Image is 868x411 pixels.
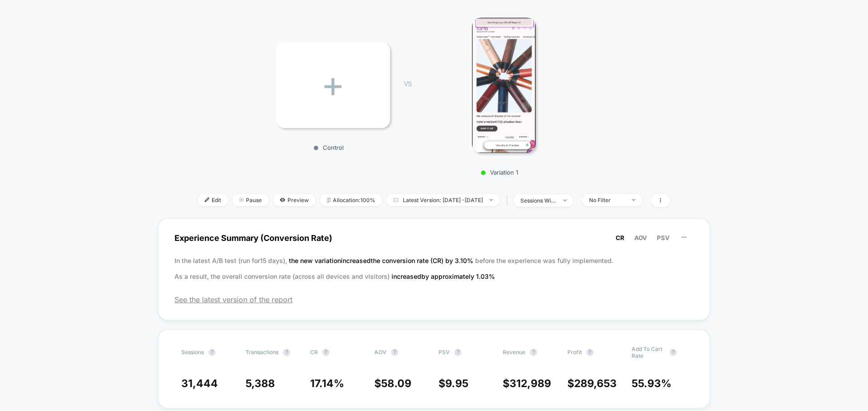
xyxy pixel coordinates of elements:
[289,257,475,264] span: the new variation increased the conversion rate (CR) by 3.10 %
[181,377,218,390] span: 31,444
[310,377,344,390] span: 17.14 %
[327,198,330,203] img: rebalance
[439,349,450,356] span: PSV
[245,377,275,390] span: 5,388
[404,80,411,88] span: VS
[245,349,278,356] span: Transactions
[503,349,525,356] span: Revenue
[563,199,566,201] img: end
[420,169,579,176] p: Variation 1
[239,198,244,202] img: end
[374,377,411,390] span: $
[490,199,493,201] img: end
[567,349,582,356] span: Profit
[445,377,468,390] span: 9.95
[205,198,209,202] img: edit
[387,194,500,206] span: Latest Version: [DATE] - [DATE]
[530,349,537,356] button: ?
[198,194,228,206] span: Edit
[632,234,650,242] button: AOV
[276,42,390,128] div: +
[393,198,398,202] img: calendar
[273,194,316,206] span: Preview
[632,377,671,390] span: 55.93 %
[670,349,677,356] button: ?
[175,253,693,284] p: In the latest A/B test (run for 15 days), before the experience was fully implemented. As a resul...
[509,377,551,390] span: 312,989
[283,349,290,356] button: ?
[634,234,647,241] span: AOV
[520,197,557,204] div: sessions with impression
[657,234,670,241] span: PSV
[503,377,551,390] span: $
[175,295,693,304] span: See the latest version of the report
[391,349,398,356] button: ?
[574,377,617,390] span: 289,653
[381,377,411,390] span: 58.09
[320,194,382,206] span: Allocation: 100%
[472,18,536,153] img: Variation 1 main
[632,346,665,359] span: Add To Cart Rate
[586,349,594,356] button: ?
[454,349,462,356] button: ?
[181,349,204,356] span: Sessions
[271,144,386,151] p: Control
[374,349,387,356] span: AOV
[504,194,514,207] span: |
[613,234,627,242] button: CR
[175,228,693,248] span: Experience Summary (Conversion Rate)
[567,377,617,390] span: $
[310,349,318,356] span: CR
[616,234,624,241] span: CR
[439,377,468,390] span: $
[232,194,269,206] span: Pause
[589,197,625,203] div: No Filter
[632,199,635,201] img: end
[208,349,216,356] button: ?
[392,272,495,280] span: increased by approximately 1.03 %
[322,349,330,356] button: ?
[654,234,672,242] button: PSV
